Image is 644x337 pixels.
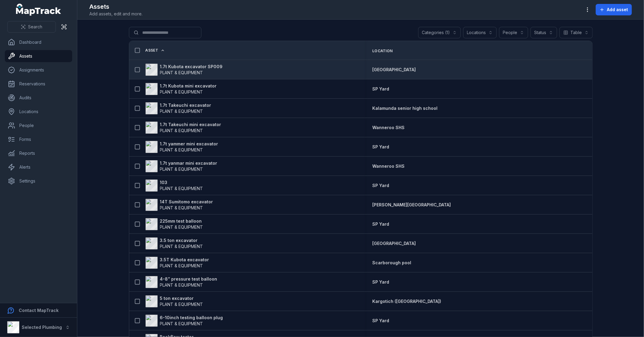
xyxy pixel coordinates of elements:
a: SP Yard [372,144,389,150]
span: PLANT & EQUIPMENT [160,109,203,114]
a: People [5,119,72,132]
span: Scarborough pool [372,260,411,265]
a: 6-10inch testing balloon plugPLANT & EQUIPMENT [146,315,223,327]
strong: 5 ton excavator [160,295,203,301]
a: 225mm test balloonPLANT & EQUIPMENT [146,218,203,230]
a: MapTrack [16,4,61,16]
a: [GEOGRAPHIC_DATA] [372,240,416,246]
span: SP Yard [372,86,389,91]
a: 4-8” pressure test balloonPLANT & EQUIPMENT [146,276,217,288]
a: Asset [146,48,165,53]
strong: 103 [160,180,203,186]
span: Wanneroo SHS [372,125,405,130]
a: Kalamunda senior high school [372,105,437,111]
strong: 225mm test balloon [160,218,203,224]
button: Table [559,27,593,38]
a: [GEOGRAPHIC_DATA] [372,67,416,73]
span: PLANT & EQUIPMENT [160,244,203,249]
button: Search [7,21,56,33]
a: Audits [5,92,72,104]
span: PLANT & EQUIPMENT [160,321,203,326]
button: People [499,27,528,38]
a: 1.7t yammer mini excavatorPLANT & EQUIPMENT [146,141,218,153]
a: [PERSON_NAME][GEOGRAPHIC_DATA] [372,202,451,208]
a: Kargotich ([GEOGRAPHIC_DATA]) [372,298,441,304]
strong: 1.7t Kubota excavator SP009 [160,64,223,70]
span: SP Yard [372,183,389,188]
a: 1.7t Kubota mini excavatorPLANT & EQUIPMENT [146,83,217,95]
span: Add assets, edit and more. [89,11,143,17]
span: PLANT & EQUIPMENT [160,128,203,133]
button: Locations [463,27,497,38]
span: [GEOGRAPHIC_DATA] [372,67,416,72]
span: [PERSON_NAME][GEOGRAPHIC_DATA] [372,202,451,207]
strong: 4-8” pressure test balloon [160,276,217,282]
a: Scarborough pool [372,260,411,266]
a: SP Yard [372,86,389,92]
a: SP Yard [372,221,389,227]
a: Assets [5,50,72,62]
strong: Selected Plumbing [22,325,62,330]
span: PLANT & EQUIPMENT [160,186,203,191]
span: Wanneroo SHS [372,164,405,169]
a: Alerts [5,161,72,173]
a: 3.5 ton excavatorPLANT & EQUIPMENT [146,237,203,250]
a: Reports [5,147,72,159]
span: Asset [146,48,159,53]
span: PLANT & EQUIPMENT [160,302,203,307]
a: Locations [5,106,72,118]
span: SP Yard [372,221,389,227]
a: Assignments [5,64,72,76]
a: 5 ton excavatorPLANT & EQUIPMENT [146,295,203,307]
span: PLANT & EQUIPMENT [160,205,203,210]
button: Categories (1) [418,27,461,38]
a: SP Yard [372,183,389,189]
strong: 1.7t yammer mini excavator [160,141,218,147]
a: 103PLANT & EQUIPMENT [146,180,203,192]
span: PLANT & EQUIPMENT [160,89,203,94]
a: 1.7t Takeuchi mini excavatorPLANT & EQUIPMENT [146,122,221,134]
a: SP Yard [372,279,389,285]
span: SP Yard [372,144,389,149]
strong: 1.7t Takeuchi mini excavator [160,122,221,128]
a: Dashboard [5,36,72,48]
a: 1.7t yanmar mini excavatorPLANT & EQUIPMENT [146,160,217,172]
a: Wanneroo SHS [372,125,405,131]
a: 14T Sumitomo excavatorPLANT & EQUIPMENT [146,199,213,211]
strong: 14T Sumitomo excavator [160,199,213,205]
strong: 1.7t yanmar mini excavator [160,160,217,166]
span: PLANT & EQUIPMENT [160,263,203,268]
a: Forms [5,133,72,145]
strong: 3.5 ton excavator [160,237,203,243]
span: SP Yard [372,318,389,323]
button: Add asset [596,4,632,15]
span: PLANT & EQUIPMENT [160,167,203,172]
strong: Contact MapTrack [19,308,59,313]
span: SP Yard [372,279,389,285]
a: Reservations [5,78,72,90]
span: PLANT & EQUIPMENT [160,282,203,288]
span: PLANT & EQUIPMENT [160,147,203,152]
strong: 1.7t Takeuchi excavator [160,102,211,108]
a: Wanneroo SHS [372,163,405,169]
strong: 3.5T Kubota excavator [160,257,209,263]
a: Settings [5,175,72,187]
button: Status [530,27,557,38]
a: 1.7t Takeuchi excavatorPLANT & EQUIPMENT [146,102,211,114]
span: Search [28,24,42,30]
strong: 6-10inch testing balloon plug [160,315,223,321]
span: Location [372,49,392,53]
span: Add asset [607,7,628,13]
span: PLANT & EQUIPMENT [160,70,203,75]
span: PLANT & EQUIPMENT [160,224,203,230]
a: 1.7t Kubota excavator SP009PLANT & EQUIPMENT [146,64,223,76]
h2: Assets [89,2,143,11]
strong: 1.7t Kubota mini excavator [160,83,217,89]
a: SP Yard [372,318,389,324]
a: 3.5T Kubota excavatorPLANT & EQUIPMENT [146,257,209,269]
